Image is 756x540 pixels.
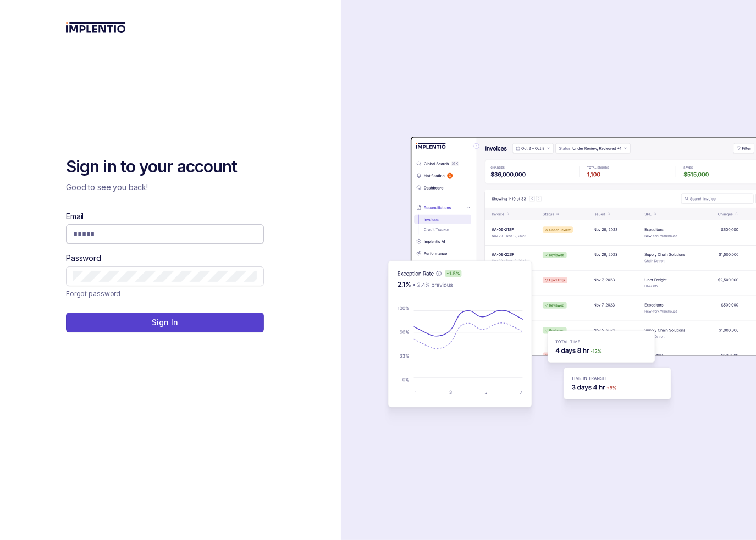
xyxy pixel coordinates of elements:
p: Sign In [152,317,178,328]
p: Forgot password [66,288,120,299]
label: Password [66,253,101,264]
a: Link Forgot password [66,288,120,299]
p: Good to see you back! [66,182,264,193]
h2: Sign in to your account [66,156,264,178]
img: logo [66,22,126,33]
button: Sign In [66,313,264,332]
label: Email [66,211,84,222]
